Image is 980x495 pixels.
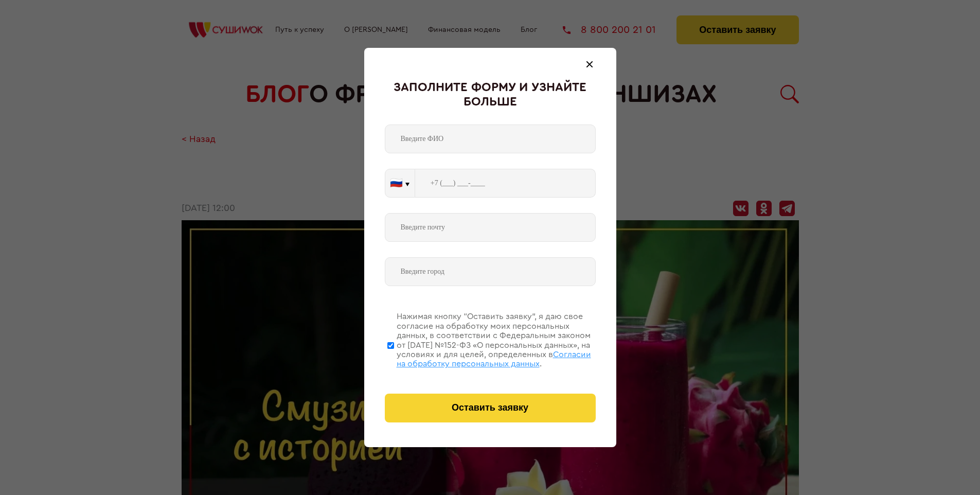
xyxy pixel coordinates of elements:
button: Оставить заявку [385,394,596,422]
span: Согласии на обработку персональных данных [397,350,591,368]
input: Введите почту [385,213,596,242]
input: Введите ФИО [385,125,596,153]
input: +7 (___) ___-____ [415,169,596,198]
button: 🇷🇺 [385,169,415,197]
input: Введите город [385,257,596,286]
div: Заполните форму и узнайте больше [385,81,596,109]
div: Нажимая кнопку “Оставить заявку”, я даю свое согласие на обработку моих персональных данных, в со... [397,312,596,368]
